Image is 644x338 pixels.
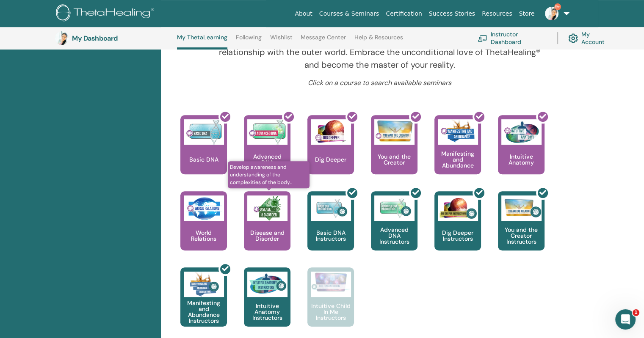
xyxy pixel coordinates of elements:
p: Disease and Disorder [244,230,290,242]
a: Intuitive Anatomy Intuitive Anatomy [498,115,544,191]
a: Develop awareness and understanding of the complexities of the body... Disease and Disorder Disea... [244,191,290,267]
p: The training explores healing from deep within the body's systems to healing your relationship wi... [211,33,548,71]
a: My Account [568,29,613,47]
p: Dig Deeper [312,157,350,162]
a: Instructor Dashboard [478,29,547,47]
a: About [291,6,315,22]
iframe: Intercom live chat [615,309,636,330]
a: Store [516,6,538,22]
img: cog.svg [568,31,578,45]
a: Basic DNA Basic DNA [180,115,227,191]
img: Manifesting and Abundance [438,119,478,145]
p: Advanced DNA Instructors [371,227,417,245]
img: Disease and Disorder [247,195,287,221]
p: Manifesting and Abundance Instructors [180,300,227,324]
a: Wishlist [270,34,293,47]
a: Success Stories [426,6,478,22]
a: Help & Resources [354,34,403,47]
p: Manifesting and Abundance [434,151,481,168]
a: Advanced DNA Instructors Advanced DNA Instructors [371,191,417,267]
a: Dig Deeper Instructors Dig Deeper Instructors [434,191,481,267]
img: Advanced DNA [247,119,287,145]
p: Intuitive Anatomy Instructors [244,303,290,321]
a: You and the Creator You and the Creator [371,115,417,191]
p: Click on a course to search available seminars [211,78,548,88]
p: You and the Creator Instructors [498,227,544,245]
a: Manifesting and Abundance Manifesting and Abundance [434,115,481,191]
img: You and the Creator Instructors [501,195,542,221]
img: World Relations [184,195,224,221]
a: Courses & Seminars [316,6,383,22]
img: Intuitive Anatomy [501,119,542,145]
img: default.png [545,7,558,20]
p: Dig Deeper Instructors [434,230,481,242]
span: Develop awareness and understanding of the complexities of the body... [228,161,310,188]
a: Certification [382,6,425,22]
img: Basic DNA Instructors [311,195,351,221]
p: Basic DNA Instructors [307,230,354,242]
img: Basic DNA [184,119,224,145]
img: Intuitive Anatomy Instructors [247,272,287,297]
span: 1 [633,309,639,316]
p: You and the Creator [371,154,417,165]
a: Basic DNA Instructors Basic DNA Instructors [307,191,354,267]
img: logo.png [56,4,157,23]
p: Advanced DNA [244,154,290,165]
p: Intuitive Child In Me Instructors [307,303,354,321]
img: Intuitive Child In Me Instructors [311,272,351,292]
span: 9+ [554,3,561,10]
a: Following [236,34,262,47]
img: Dig Deeper Instructors [438,195,478,221]
a: You and the Creator Instructors You and the Creator Instructors [498,191,544,267]
img: default.png [55,31,69,45]
p: Intuitive Anatomy [498,154,544,165]
img: You and the Creator [374,119,415,143]
a: Message Center [301,34,346,47]
img: chalkboard-teacher.svg [478,35,487,42]
img: Advanced DNA Instructors [374,195,415,221]
a: Resources [478,6,516,22]
a: Dig Deeper Dig Deeper [307,115,354,191]
a: Advanced DNA Advanced DNA [244,115,290,191]
img: Dig Deeper [311,119,351,145]
a: My ThetaLearning [177,34,227,49]
a: World Relations World Relations [180,191,227,267]
p: World Relations [180,230,227,242]
h3: My Dashboard [72,34,157,42]
img: Manifesting and Abundance Instructors [184,272,224,297]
